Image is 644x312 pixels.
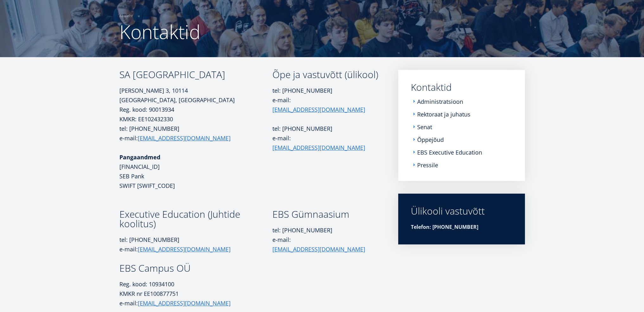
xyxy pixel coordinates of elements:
p: tel: [PHONE_NUMBER] e-mail: [272,86,380,114]
a: Senat [417,124,432,130]
span: Kontaktid [119,19,201,45]
a: [EMAIL_ADDRESS][DOMAIN_NAME] [272,244,365,254]
strong: Telefon: [PHONE_NUMBER] [411,223,478,230]
a: Kontaktid [411,83,512,92]
p: [PERSON_NAME] 3, 10114 [GEOGRAPHIC_DATA], [GEOGRAPHIC_DATA] Reg. kood: 90013934 [119,86,272,114]
p: KMKR nr EE100877751 [119,289,272,298]
a: [EMAIL_ADDRESS][DOMAIN_NAME] [272,105,365,114]
a: Õppejõud [417,136,444,143]
a: [EMAIL_ADDRESS][DOMAIN_NAME] [138,133,231,143]
p: tel: [PHONE_NUMBER] e-mail: [119,124,272,143]
strong: Pangaandmed [119,153,160,161]
p: e-mail: [119,298,272,308]
a: Administratsioon [417,98,463,105]
h3: EBS Campus OÜ [119,263,272,273]
p: tel: [PHONE_NUMBER] e-mail: [272,225,380,254]
a: [EMAIL_ADDRESS][DOMAIN_NAME] [138,244,231,254]
a: Rektoraat ja juhatus [417,111,470,117]
a: Pressile [417,162,438,168]
p: Reg. kood: 10934100 [119,279,272,289]
a: [EMAIL_ADDRESS][DOMAIN_NAME] [272,143,365,152]
h3: Õpe ja vastuvõtt (ülikool) [272,70,380,79]
p: tel: [PHONE_NUMBER] [272,124,380,133]
p: e-mail: [272,133,380,152]
p: KMKR: EE102432330 [119,114,272,124]
a: EBS Executive Education [417,149,482,156]
h3: SA [GEOGRAPHIC_DATA] [119,70,272,79]
h3: EBS Gümnaasium [272,209,380,219]
div: Ülikooli vastuvõtt [411,206,512,216]
h3: Executive Education (Juhtide koolitus) [119,209,272,229]
p: tel: [PHONE_NUMBER] e-mail: [119,235,272,254]
p: [FINANCIAL_ID] SEB Pank SWIFT [SWIFT_CODE] [119,152,272,190]
a: Avaleht [119,13,133,19]
a: [EMAIL_ADDRESS][DOMAIN_NAME] [138,298,231,308]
